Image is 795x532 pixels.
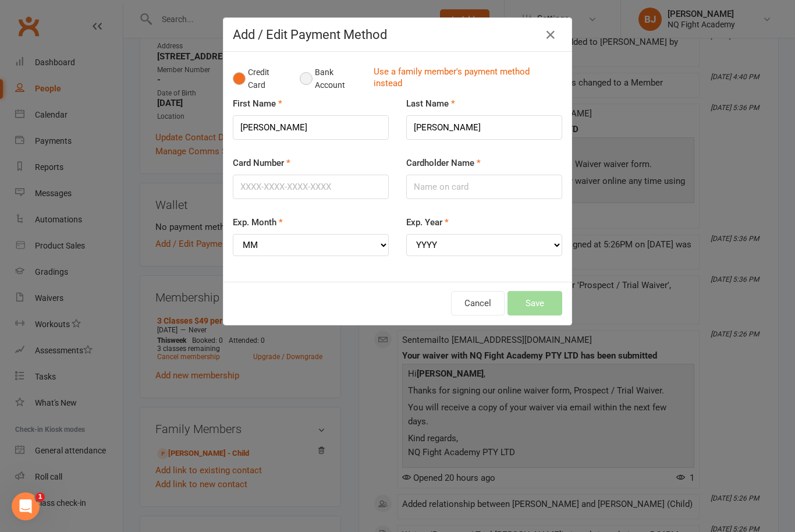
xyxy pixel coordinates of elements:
[233,175,389,199] input: XXXX-XXXX-XXXX-XXXX
[300,61,364,97] button: Bank Account
[406,156,481,170] label: Cardholder Name
[233,61,288,97] button: Credit Card
[406,97,455,111] label: Last Name
[451,291,505,315] button: Cancel
[374,66,556,92] a: Use a family member's payment method instead
[406,175,562,199] input: Name on card
[36,492,45,502] span: 1
[233,97,282,111] label: First Name
[12,492,40,520] iframe: Intercom live chat
[406,215,449,229] label: Exp. Year
[541,26,560,44] button: Close
[233,215,283,229] label: Exp. Month
[233,156,290,170] label: Card Number
[233,27,562,42] h4: Add / Edit Payment Method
